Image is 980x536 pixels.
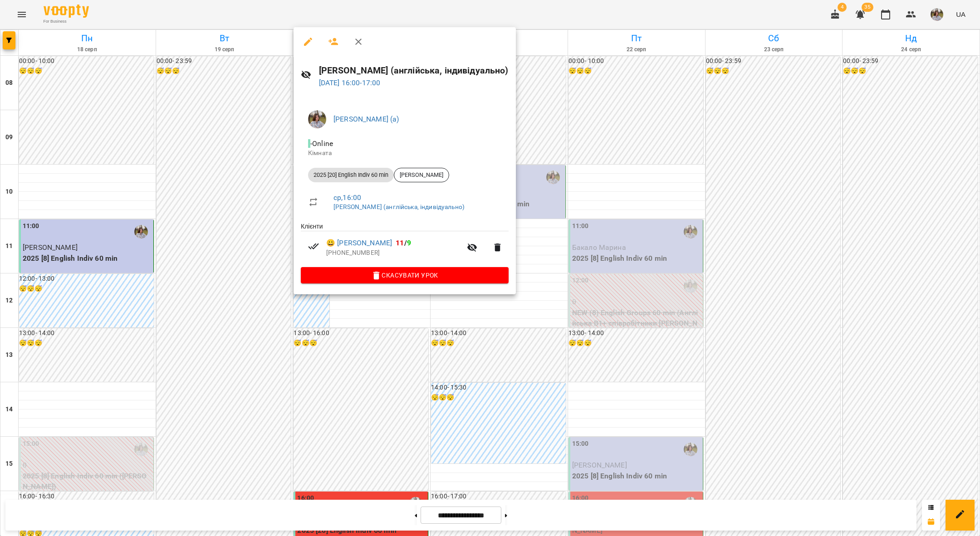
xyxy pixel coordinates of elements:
[326,249,461,258] p: [PHONE_NUMBER]
[394,168,449,182] div: [PERSON_NAME]
[301,267,509,283] button: Скасувати Урок
[308,270,501,281] span: Скасувати Урок
[394,171,449,179] span: [PERSON_NAME]
[396,239,411,247] b: /
[319,63,509,78] h6: [PERSON_NAME] (англійська, індивідуально)
[308,241,319,252] svg: Візит сплачено
[326,238,392,249] a: 😀 [PERSON_NAME]
[301,222,509,267] ul: Клієнти
[308,149,501,158] p: Кімната
[396,239,404,247] span: 11
[308,171,394,179] span: 2025 [20] English Indiv 60 min
[308,139,335,148] span: - Online
[319,78,381,87] a: [DATE] 16:00-17:00
[407,239,411,247] span: 9
[333,203,465,210] a: [PERSON_NAME] (англійська, індивідуально)
[308,110,326,128] img: 2afcea6c476e385b61122795339ea15c.jpg
[333,115,399,123] a: [PERSON_NAME] (а)
[333,193,361,202] a: ср , 16:00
